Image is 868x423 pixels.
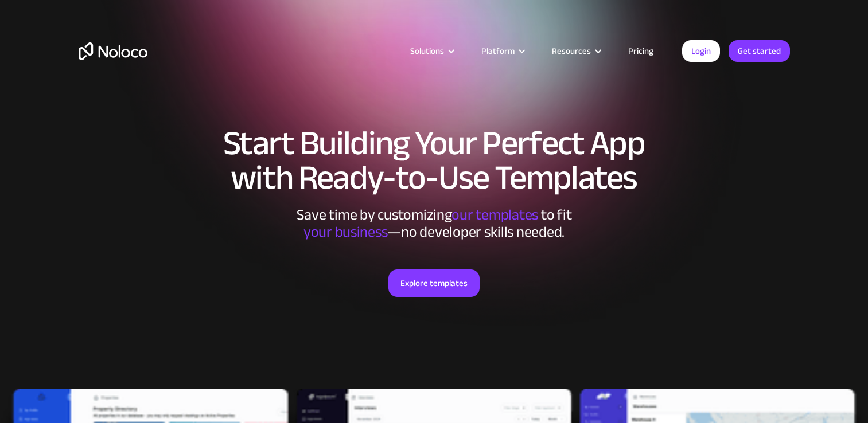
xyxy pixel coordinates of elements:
div: Platform [467,44,538,58]
div: Platform [481,44,515,58]
span: our templates [451,201,538,229]
a: Get started [729,40,790,62]
h1: Start Building Your Perfect App with Ready-to-Use Templates [79,126,790,195]
div: Solutions [410,44,444,58]
div: Solutions [396,44,467,58]
div: Resources [538,44,614,58]
a: Login [682,40,720,62]
a: home [79,42,147,60]
div: Save time by customizing to fit ‍ —no developer skills needed. [262,206,606,241]
div: Resources [552,44,591,58]
a: Explore templates [388,269,480,297]
a: Pricing [614,44,668,58]
span: your business [303,218,388,246]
